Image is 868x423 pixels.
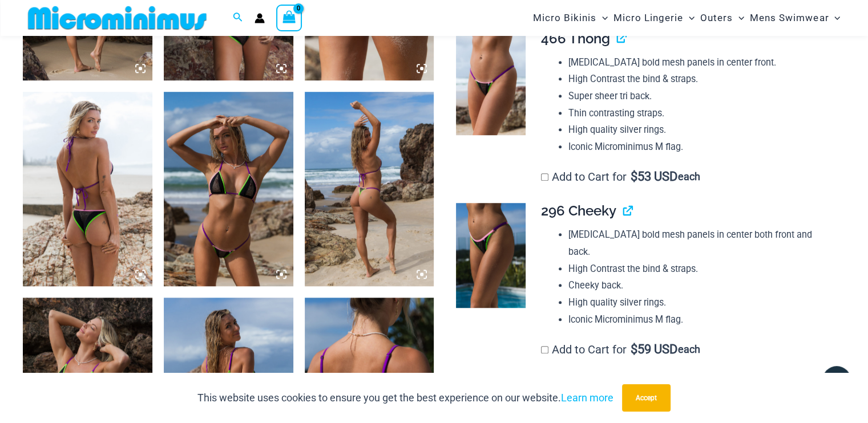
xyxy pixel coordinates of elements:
a: OutersMenu ToggleMenu Toggle [697,3,747,32]
img: Reckless Neon Crush Black Neon 296 Cheeky [456,203,526,307]
li: High Contrast the bind & straps. [568,71,836,88]
li: Thin contrasting straps. [568,105,836,122]
img: Reckless Neon Crush Black Neon 306 Tri Top 466 Thong [164,92,293,286]
p: This website uses cookies to ensure you get the best experience on our website. [197,389,613,406]
label: Add to Cart for [541,170,701,184]
img: MM SHOP LOGO FLAT [23,5,211,31]
li: Cheeky back. [568,277,836,294]
a: Account icon link [255,13,265,23]
a: Micro BikinisMenu ToggleMenu Toggle [530,3,611,32]
li: High quality silver rings. [568,121,836,139]
button: Accept [622,384,671,412]
span: 466 Thong [541,30,610,47]
a: Search icon link [233,11,243,25]
input: Add to Cart for$53 USD each [541,173,548,181]
span: Micro Lingerie [613,3,683,32]
a: Learn more [561,392,613,404]
li: High Contrast the bind & straps. [568,261,836,278]
span: Menu Toggle [733,3,744,32]
span: each [678,344,700,355]
img: Reckless Neon Crush Black Neon 466 Thong [456,31,526,135]
nav: Site Navigation [528,2,845,34]
li: Iconic Microminimus M flag. [568,311,836,328]
li: Iconic Microminimus M flag. [568,139,836,156]
li: [MEDICAL_DATA] bold mesh panels in center both front and back. [568,226,836,260]
span: 53 USD [630,171,677,182]
label: Add to Cart for [541,343,701,356]
li: Super sheer tri back. [568,88,836,105]
img: Reckless Neon Crush Black Neon 306 Tri Top 466 Thong [305,92,434,286]
span: Mens Swimwear [750,3,829,32]
span: $ [630,169,637,184]
a: Micro LingerieMenu ToggleMenu Toggle [611,3,697,32]
a: Mens SwimwearMenu ToggleMenu Toggle [747,3,843,32]
span: Menu Toggle [683,3,695,32]
input: Add to Cart for$59 USD each [541,346,548,353]
a: View Shopping Cart, empty [276,5,302,31]
span: Menu Toggle [596,3,608,32]
span: $ [630,342,637,356]
span: 296 Cheeky [541,202,616,219]
li: [MEDICAL_DATA] bold mesh panels in center front. [568,54,836,71]
span: Outers [700,3,733,32]
li: High quality silver rings. [568,294,836,311]
span: Micro Bikinis [533,3,596,32]
img: Reckless Neon Crush Black Neon 306 Tri Top 296 Cheeky [23,92,152,286]
span: 59 USD [630,344,677,355]
span: Menu Toggle [829,3,840,32]
span: each [678,171,700,182]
